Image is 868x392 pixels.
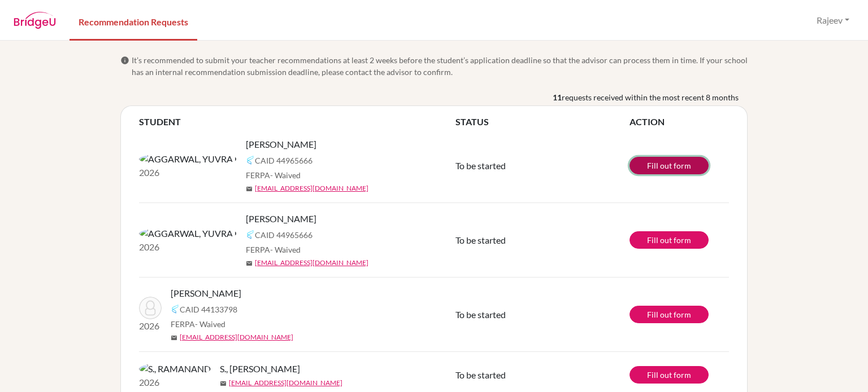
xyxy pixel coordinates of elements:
a: [EMAIL_ADDRESS][DOMAIN_NAME] [255,258,368,268]
span: FERPA [246,169,301,181]
span: - Waived [195,319,225,329]
span: mail [246,186,253,192]
span: FERPA [171,318,225,330]
a: Fill out form [630,157,709,174]
span: mail [220,380,227,387]
span: CAID 44133798 [180,303,237,315]
th: STATUS [455,115,630,129]
th: STUDENT [139,115,455,129]
span: [PERSON_NAME] [246,212,316,226]
a: Fill out form [630,231,709,249]
img: Common App logo [246,230,255,239]
p: 2026 [139,166,237,179]
img: HEDA, DIVYAM [139,297,162,319]
span: It’s recommended to submit your teacher recommendations at least 2 weeks before the student’s app... [132,54,748,78]
p: 2026 [139,240,237,254]
span: [PERSON_NAME] [171,287,241,300]
span: requests received within the most recent 8 months [562,91,739,103]
span: FERPA [246,244,301,256]
span: CAID 44965666 [255,155,313,166]
span: To be started [455,160,506,171]
span: [PERSON_NAME] [246,138,316,151]
a: Recommendation Requests [70,2,197,41]
span: info [120,56,129,65]
span: S., [PERSON_NAME] [220,362,300,376]
img: AGGARWAL, YUVRAJ [139,152,237,166]
img: AGGARWAL, YUVRAJ [139,227,237,240]
span: - Waived [270,245,301,254]
img: Common App logo [171,305,180,314]
p: 2026 [139,376,211,389]
span: mail [171,334,177,341]
img: BridgeU logo [14,12,56,29]
span: To be started [455,369,506,380]
span: To be started [455,235,506,245]
img: Common App logo [246,156,255,165]
a: Fill out form [630,366,709,384]
button: Rajeev [811,10,854,31]
a: [EMAIL_ADDRESS][DOMAIN_NAME] [229,378,342,388]
span: - Waived [270,170,301,180]
a: Fill out form [630,306,709,323]
th: ACTION [630,115,729,129]
span: CAID 44965666 [255,229,313,241]
p: 2026 [139,319,162,333]
a: [EMAIL_ADDRESS][DOMAIN_NAME] [255,183,368,193]
span: To be started [455,309,506,320]
span: mail [246,260,253,267]
a: [EMAIL_ADDRESS][DOMAIN_NAME] [180,332,293,342]
img: S., RAMANAND [139,362,211,376]
b: 11 [553,91,562,103]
